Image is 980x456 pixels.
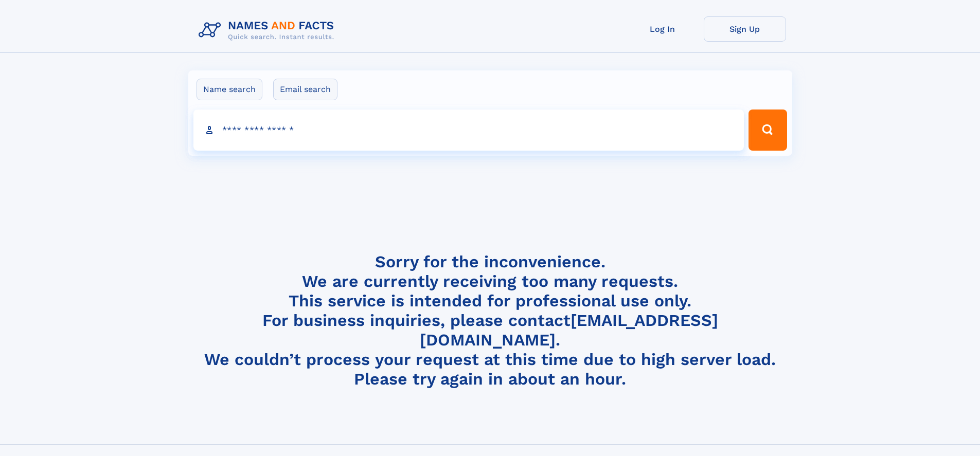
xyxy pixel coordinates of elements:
[273,79,337,100] label: Email search
[749,110,787,151] button: Search Button
[197,79,262,100] label: Name search
[621,16,704,42] a: Log In
[193,110,744,151] input: search input
[194,16,343,44] img: Logo Names and Facts
[704,16,786,42] a: Sign Up
[420,311,718,350] a: [EMAIL_ADDRESS][DOMAIN_NAME]
[194,252,786,389] h4: Sorry for the inconvenience. We are currently receiving too many requests. This service is intend...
